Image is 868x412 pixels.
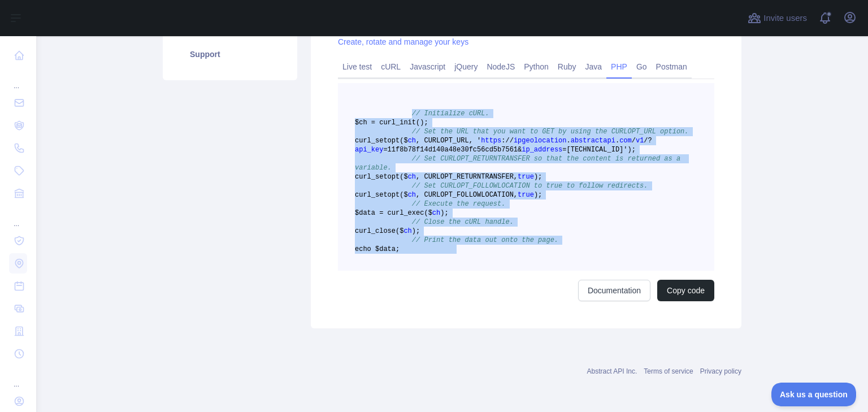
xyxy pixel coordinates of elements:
span: com [619,137,632,145]
span: =11f8b78f14d140a48e30fc56cd5b7561& [383,146,522,154]
a: Terms of service [644,367,693,375]
div: ... [9,206,27,228]
span: https [481,137,501,145]
span: _setopt($ [371,173,408,181]
span: api_key [355,146,383,154]
a: jQuery [450,58,482,76]
span: abstractapi [571,137,615,145]
span: , CURLOPT_FOLLOWLOCATION, [416,191,518,199]
a: Ruby [553,58,581,76]
span: . [615,137,619,145]
span: / [505,137,509,145]
span: ) [440,209,444,217]
span: curl [355,173,371,181]
span: ; [444,209,448,217]
span: curl [355,227,371,235]
span: ; [538,173,542,181]
span: _setopt($ [371,137,408,145]
a: Live test [338,58,376,76]
span: curl [355,137,371,145]
span: ch [408,191,416,199]
span: ch [408,137,416,145]
a: Python [519,58,553,76]
span: v1 [636,137,644,145]
span: // Set the URL that you want to GET by using the CURLOPT_URL option. [412,128,689,136]
span: Invite users [763,12,807,25]
span: // Initialize cURL. [412,110,489,118]
span: true [518,173,534,181]
span: ch [432,209,440,217]
a: Go [632,58,652,76]
span: ipgeolocation [514,137,567,145]
button: Copy code [657,280,714,301]
a: cURL [376,58,405,76]
a: Abstract API Inc. [587,367,637,375]
a: Privacy policy [700,367,741,375]
a: PHP [606,58,632,76]
span: $data = curl [355,209,403,217]
span: // Set CURLOPT_RETURNTRANSFER so that the content is returned as a variable. [355,155,684,172]
span: $ch = curl [355,119,396,127]
a: Support [176,42,284,67]
div: ... [9,366,27,389]
span: ) [534,191,538,199]
span: ) [534,173,538,181]
span: / [644,137,648,145]
span: // Print the data out onto the page. [412,236,558,244]
span: _setopt($ [371,191,408,199]
span: _close($ [371,227,404,235]
span: true [518,191,534,199]
span: ip_address [522,146,562,154]
span: curl [355,191,371,199]
span: , CURLOPT_URL, ' [416,137,481,145]
span: ) [412,227,416,235]
span: ; [416,227,420,235]
span: ch [408,173,416,181]
span: // Close the cURL handle. [412,218,514,226]
span: ch [403,227,411,235]
span: ; [632,146,636,154]
span: // Set CURLOPT_FOLLOWLOCATION to true to follow redirects. [412,182,648,190]
a: NodeJS [482,58,519,76]
span: / [510,137,514,145]
button: Invite users [745,9,809,27]
div: ... [9,68,27,90]
span: ; [538,191,542,199]
iframe: Toggle Customer Support [771,383,857,406]
a: Java [581,58,607,76]
span: : [501,137,505,145]
a: Javascript [405,58,450,76]
span: echo $data; [355,245,400,253]
a: Documentation [578,280,650,301]
span: , CURLOPT_RETURNTRANSFER, [416,173,518,181]
span: ; [424,119,428,127]
span: ? [648,137,652,145]
a: Create, rotate and manage your keys [338,37,468,46]
a: Postman [652,58,692,76]
span: . [567,137,571,145]
span: // Execute the request. [412,200,506,208]
span: =[TECHNICAL_ID]') [562,146,631,154]
span: _init() [396,119,424,127]
span: / [632,137,636,145]
span: _exec($ [403,209,432,217]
